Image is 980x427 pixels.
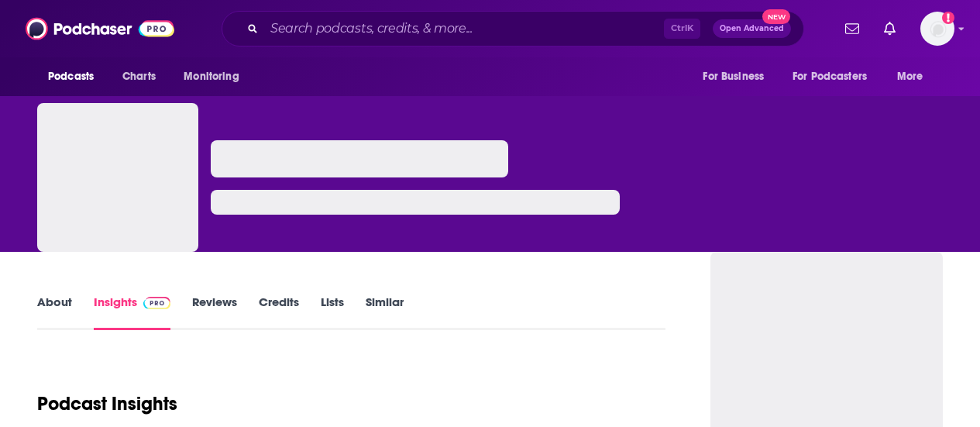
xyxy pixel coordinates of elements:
img: Podchaser Pro [143,297,170,309]
span: Ctrl K [664,19,700,39]
img: Podchaser - Follow, Share and Rate Podcasts [26,14,174,43]
span: Open Advanced [720,25,784,33]
a: Lists [321,294,344,330]
button: open menu [37,62,114,91]
span: Monitoring [184,66,239,88]
input: Search podcasts, credits, & more... [264,16,664,41]
a: InsightsPodchaser Pro [94,294,170,330]
button: open menu [173,62,259,91]
a: Similar [366,294,404,330]
button: open menu [886,62,943,91]
svg: Add a profile image [942,12,954,24]
div: Search podcasts, credits, & more... [222,11,804,46]
span: More [897,66,923,88]
button: Open AdvancedNew [713,19,791,38]
h1: Podcast Insights [37,392,177,415]
span: Charts [122,66,156,88]
button: open menu [692,62,783,91]
button: Show profile menu [920,12,954,46]
a: Show notifications dropdown [839,15,865,42]
span: For Business [703,66,764,88]
button: open menu [782,62,889,91]
a: Charts [112,62,165,91]
span: Podcasts [48,66,94,88]
a: Credits [259,294,299,330]
a: Show notifications dropdown [878,15,902,42]
span: For Podcasters [793,66,867,88]
a: About [37,294,72,330]
img: User Profile [920,12,954,46]
span: Logged in as tessvanden [920,12,954,46]
a: Reviews [192,294,237,330]
span: New [762,9,790,24]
